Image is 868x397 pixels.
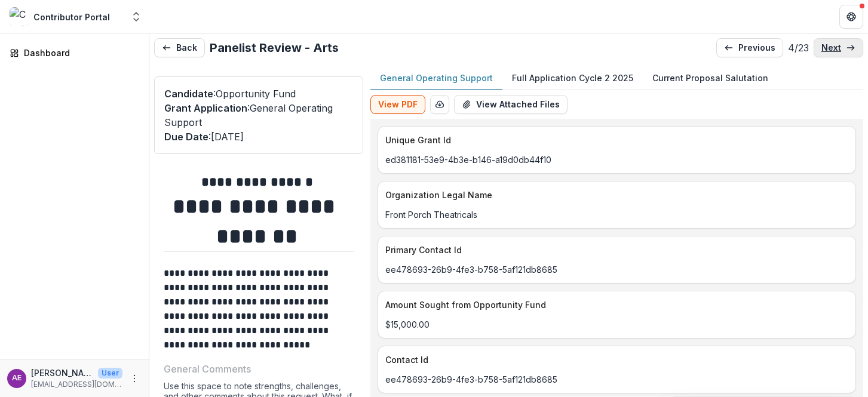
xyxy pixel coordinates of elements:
[12,374,22,382] div: Anna Elder
[164,131,208,143] span: Due Date
[385,353,844,366] p: Contact Id
[5,43,144,63] a: Dashboard
[370,95,425,114] button: View PDF
[454,95,568,114] button: View Attached Files
[738,43,775,53] p: previous
[385,318,848,331] p: $15,000.00
[128,5,145,29] button: Open entity switcher
[10,7,29,26] img: Contributor Portal
[385,298,844,311] p: Amount Sought from Opportunity Fund
[385,244,844,256] p: Primary Contact Id
[512,72,633,84] p: Full Application Cycle 2 2025
[385,153,848,166] p: ed381181-53e9-4b3e-b146-a19d0db44f10
[839,5,863,29] button: Get Help
[385,263,848,276] p: ee478693-26b9-4fe3-b758-5af121db8685
[31,379,122,390] p: [EMAIL_ADDRESS][DOMAIN_NAME]
[385,189,844,201] p: Organization Legal Name
[385,373,848,386] p: ee478693-26b9-4fe3-b758-5af121db8685
[98,368,122,378] p: User
[164,88,213,100] span: Candidate
[33,11,110,23] div: Contributor Portal
[164,101,353,130] p: : General Operating Support
[652,72,768,84] p: Current Proposal Salutation
[788,41,809,55] p: 4 / 23
[31,367,93,379] p: [PERSON_NAME]
[380,72,493,84] p: General Operating Support
[164,362,251,376] p: General Comments
[716,38,783,57] a: previous
[127,371,142,386] button: More
[814,38,863,57] a: next
[164,102,247,114] span: Grant Application
[385,208,848,221] p: Front Porch Theatricals
[164,130,353,144] p: : [DATE]
[24,47,134,59] div: Dashboard
[821,43,841,53] p: next
[164,87,353,101] p: : Opportunity Fund
[385,134,844,146] p: Unique Grant Id
[210,41,339,55] h2: Panelist Review - Arts
[154,38,205,57] button: Back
